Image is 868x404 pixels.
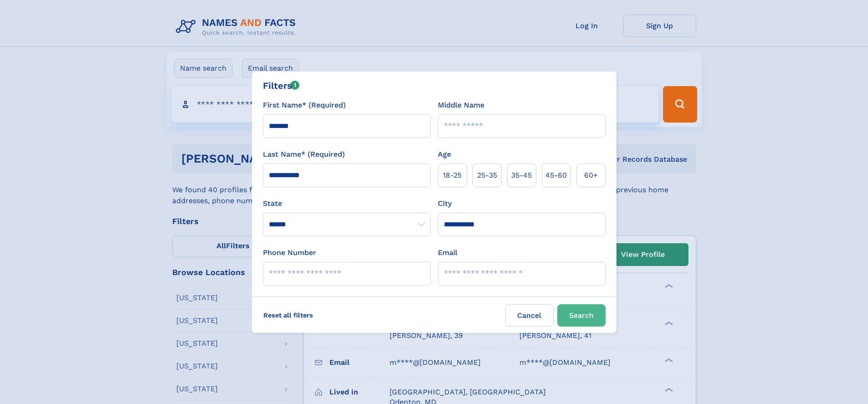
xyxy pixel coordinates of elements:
[438,198,452,209] label: City
[557,304,606,327] button: Search
[584,170,598,181] span: 60+
[438,247,457,258] label: Email
[263,247,316,258] label: Phone Number
[438,100,484,111] label: Middle Name
[263,149,345,160] label: Last Name* (Required)
[257,304,319,326] label: Reset all filters
[545,170,567,181] span: 45‑60
[438,149,451,160] label: Age
[263,100,346,111] label: First Name* (Required)
[511,170,532,181] span: 35‑45
[505,304,554,327] label: Cancel
[263,79,300,92] div: Filters
[477,170,497,181] span: 25‑35
[263,198,431,209] label: State
[443,170,462,181] span: 18‑25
